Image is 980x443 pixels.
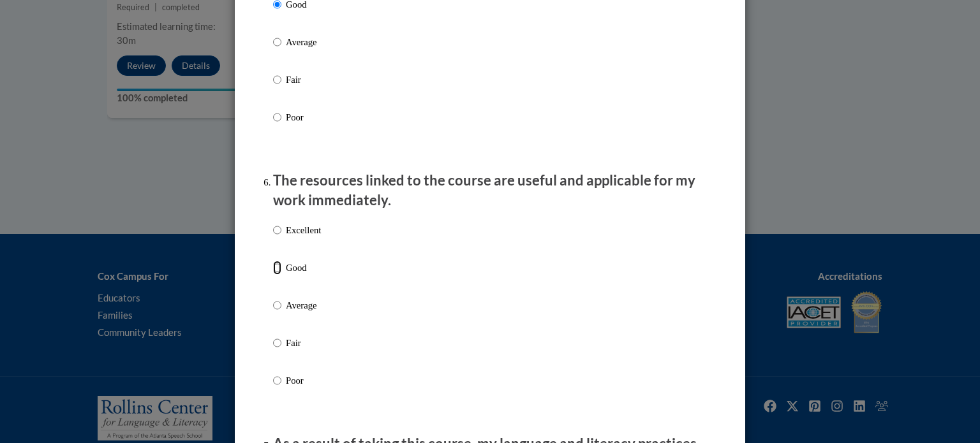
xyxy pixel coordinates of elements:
[286,261,321,275] p: Good
[286,35,321,49] p: Average
[273,223,281,237] input: Excellent
[273,35,281,49] input: Average
[286,110,321,124] p: Poor
[286,298,321,312] p: Average
[273,171,707,210] p: The resources linked to the course are useful and applicable for my work immediately.
[286,73,321,87] p: Fair
[273,374,281,388] input: Poor
[286,336,321,350] p: Fair
[273,261,281,275] input: Good
[273,336,281,350] input: Fair
[286,223,321,237] p: Excellent
[273,110,281,124] input: Poor
[286,374,321,388] p: Poor
[273,298,281,312] input: Average
[273,73,281,87] input: Fair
